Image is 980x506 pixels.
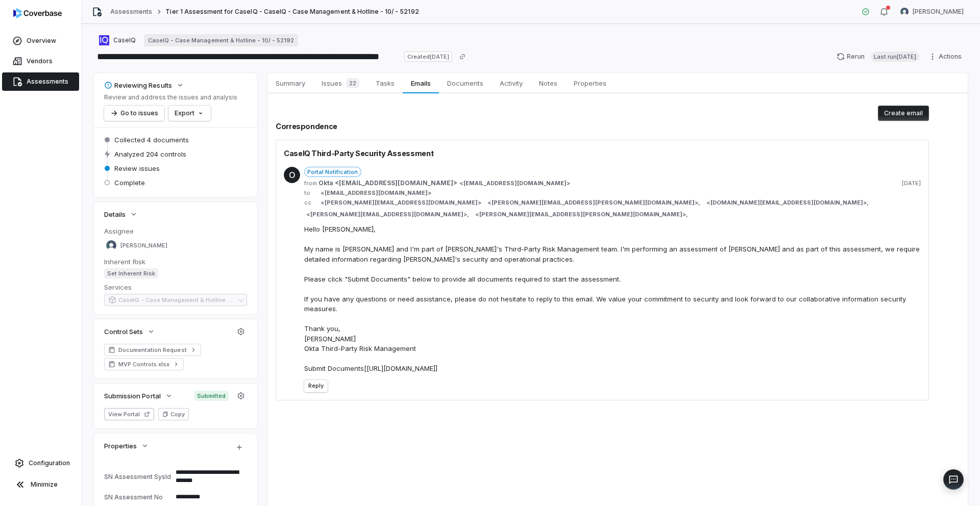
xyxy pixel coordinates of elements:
span: > [318,179,570,187]
span: [DATE] [902,180,921,187]
a: Documentation Request [104,344,201,356]
button: Copy [158,408,189,420]
span: Last run [DATE] [871,52,919,62]
span: [PERSON_NAME][EMAIL_ADDRESS][DOMAIN_NAME] [310,211,463,218]
dt: Services [104,283,247,292]
button: Reply [304,380,328,392]
button: Submission Portal [101,387,176,405]
div: SN Assessment SysId [104,473,171,480]
span: > , [485,199,700,207]
span: CaseIQ Third-Party Security Assessment [284,148,433,159]
span: [PERSON_NAME][EMAIL_ADDRESS][PERSON_NAME][DOMAIN_NAME] [479,211,682,218]
span: Submission Portal [104,391,161,400]
span: Portal Notification [304,167,361,177]
span: < [459,180,463,187]
img: Samuel Folarin avatar [106,240,116,250]
span: Tier 1 Assessment for CaseIQ - CaseIQ - Case Management & Hotline - 10/ - 52192 [165,8,419,16]
span: Set Inherent Risk [104,268,158,279]
span: Assessments [27,78,68,86]
a: Assessments [110,8,152,16]
a: Assessments [2,72,79,91]
span: [DOMAIN_NAME][EMAIL_ADDRESS][DOMAIN_NAME] [710,199,863,207]
span: < [706,199,710,207]
p: Review and address the issues and analysis [104,93,237,102]
button: RerunLast run[DATE] [830,49,925,64]
span: Okta <[EMAIL_ADDRESS][DOMAIN_NAME]> [318,179,457,187]
span: Analyzed 204 controls [114,149,186,159]
span: Complete [114,178,145,187]
button: Control Sets [101,322,158,341]
span: MVP Controls.xlsx [118,360,169,368]
span: cc [304,199,314,207]
span: Configuration [29,459,70,467]
button: Export [168,106,211,121]
span: Documents [443,77,487,90]
span: > , [304,211,469,218]
span: Documentation Request [118,346,187,354]
span: Details [104,210,126,219]
span: < [321,189,325,197]
span: Submitted [194,391,229,401]
div: Hello [PERSON_NAME], My name is [PERSON_NAME] and I'm part of [PERSON_NAME]'s Third-Party Risk Ma... [304,224,921,374]
button: Go to issues [104,106,164,121]
span: from [304,180,314,187]
a: CaseIQ - Case Management & Hotline - 10/ - 52192 [144,34,298,46]
span: < [487,199,492,207]
span: O [284,167,300,183]
span: CaseIQ [113,36,136,44]
span: Control Sets [104,327,143,336]
span: Summary [272,77,309,90]
span: to [304,189,314,197]
span: Emails [407,77,434,90]
span: > , [704,199,869,207]
a: Overview [2,32,79,50]
span: Created [DATE] [404,52,452,62]
a: Configuration [4,454,77,472]
span: [PERSON_NAME] [120,242,167,249]
span: Tasks [372,77,399,90]
span: < [475,211,479,218]
button: Details [101,205,141,223]
span: [PERSON_NAME][EMAIL_ADDRESS][DOMAIN_NAME] [325,199,478,207]
button: View Portal [104,408,154,420]
button: Minimize [4,474,77,495]
span: > [318,199,481,207]
dt: Assignee [104,226,247,236]
span: Notes [535,77,561,90]
span: > [318,189,431,197]
img: Samuel Folarin avatar [900,8,909,16]
dt: Inherent Risk [104,257,247,266]
span: Issues [317,76,363,90]
span: Properties [570,77,610,90]
span: Vendors [27,57,53,65]
button: Samuel Folarin avatar[PERSON_NAME] [894,4,970,19]
div: SN Assessment No [104,493,171,501]
span: < [306,211,310,218]
span: Minimize [31,480,58,489]
a: MVP Controls.xlsx [104,358,184,370]
button: Create email [878,106,929,121]
div: Reviewing Results [104,81,172,90]
span: Overview [27,37,56,45]
button: Properties [101,437,152,455]
span: [EMAIL_ADDRESS][DOMAIN_NAME] [463,180,567,187]
button: https://caseiq.com/CaseIQ [96,31,139,49]
span: Properties [104,441,137,450]
span: Review issues [114,164,160,173]
button: Copy link [453,47,472,66]
span: [PERSON_NAME] [913,8,964,16]
img: logo-D7KZi-bG.svg [13,8,62,18]
a: Vendors [2,52,79,70]
span: [PERSON_NAME][EMAIL_ADDRESS][PERSON_NAME][DOMAIN_NAME] [492,199,695,207]
button: Actions [925,49,968,64]
h2: Correspondence [276,121,929,132]
button: Reviewing Results [101,76,187,94]
span: [EMAIL_ADDRESS][DOMAIN_NAME] [325,189,428,197]
span: < [321,199,325,207]
span: Collected 4 documents [114,135,189,144]
span: Activity [496,77,527,90]
span: > , [473,211,688,218]
span: 22 [346,78,359,88]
